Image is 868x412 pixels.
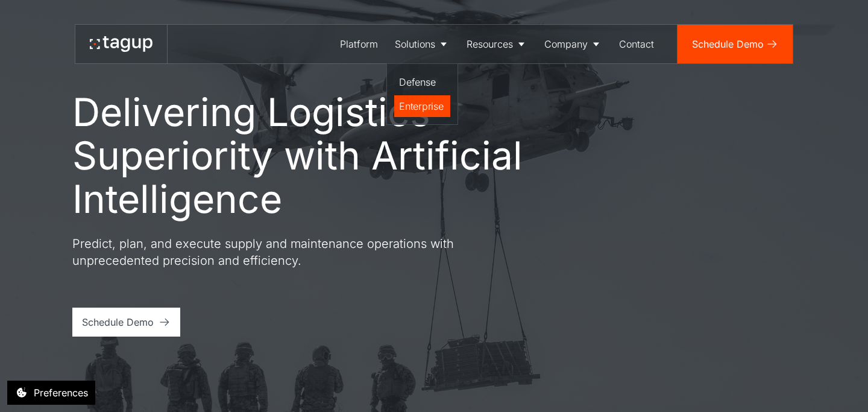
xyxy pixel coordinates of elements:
div: Solutions [395,37,435,51]
div: Enterprise [399,99,445,113]
div: Schedule Demo [82,315,154,329]
a: Schedule Demo [678,25,793,63]
a: Enterprise [394,95,450,117]
a: Solutions [386,25,458,63]
h1: Delivering Logistics Superiority with Artificial Intelligence [72,90,579,221]
div: Defense [399,75,445,89]
div: Contact [619,37,654,51]
a: Contact [611,25,662,63]
a: Defense [394,71,450,93]
a: Company [536,25,611,63]
div: Platform [340,37,378,51]
div: Preferences [34,385,88,400]
div: Resources [467,37,513,51]
div: Company [544,37,588,51]
a: Schedule Demo [72,308,180,337]
a: Resources [458,25,536,63]
p: Predict, plan, and execute supply and maintenance operations with unprecedented precision and eff... [72,235,506,269]
a: Platform [332,25,386,63]
div: Schedule Demo [692,37,764,51]
nav: Solutions [386,63,458,125]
